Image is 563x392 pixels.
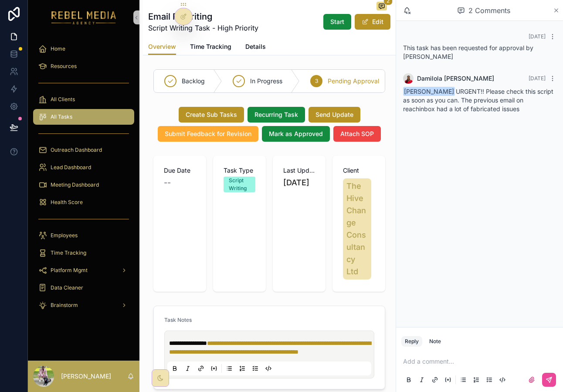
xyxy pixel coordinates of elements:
span: Script Writing Task - High Priority [148,23,258,33]
button: Send Update [309,107,360,123]
p: [DATE] [283,177,309,189]
button: 2 [376,2,387,12]
a: The Hive Change Consultancy Ltd [343,178,371,280]
span: Start [330,17,344,26]
button: Mark as Approved [262,126,330,142]
span: URGENT!! Please check this script as soon as you can. The previous email on reachinbox had a lot ... [403,88,553,112]
p: [PERSON_NAME] [61,372,111,381]
div: scrollable content [28,35,139,324]
a: Brainstorm [33,297,134,313]
span: Home [51,45,65,52]
button: Note [426,336,444,347]
button: Submit Feedback for Revision [158,126,258,142]
span: Create Sub Tasks [186,110,237,119]
span: Health Score [51,199,83,206]
span: The Hive Change Consultancy Ltd [346,180,368,278]
span: Details [245,42,266,51]
span: Lead Dashboard [51,164,91,171]
span: Mark as Approved [269,130,323,138]
span: Data Cleaner [51,284,83,291]
span: [PERSON_NAME] [403,87,455,96]
a: Home [33,41,134,57]
span: All Tasks [51,113,72,120]
a: Outreach Dashboard [33,142,134,158]
span: Time Tracking [190,42,231,51]
span: Employees [51,232,78,239]
span: Attach SOP [340,130,374,138]
span: Due Date [164,166,196,175]
div: Note [429,338,441,345]
a: All Clients [33,92,134,107]
span: Task Notes [164,317,192,323]
a: Time Tracking [190,39,231,56]
span: Resources [51,63,77,70]
span: Recurring Task [254,110,298,119]
span: Backlog [182,77,205,85]
span: Task Type [224,166,255,175]
span: This task has been requested for approval by [PERSON_NAME] [403,44,533,60]
a: Meeting Dashboard [33,177,134,193]
a: Time Tracking [33,245,134,261]
span: Time Tracking [51,249,86,256]
a: Lead Dashboard [33,160,134,175]
span: Outreach Dashboard [51,147,102,153]
span: -- [164,177,171,189]
a: Health Score [33,194,134,210]
span: Platform Mgmt [51,267,88,274]
span: Last Updated [283,166,315,175]
span: 3 [315,78,318,85]
a: Details [245,39,266,56]
button: Recurring Task [248,107,305,123]
span: Client [343,166,375,175]
span: In Progress [250,77,282,85]
span: 2 Comments [468,5,510,16]
button: Attach SOP [333,126,381,142]
a: All Tasks [33,109,134,125]
button: Reply [401,336,422,347]
a: Platform Mgmt [33,262,134,278]
h1: Email Rewriting [148,10,258,23]
a: Employees [33,228,134,243]
span: Overview [148,42,176,51]
span: Brainstorm [51,302,78,309]
span: Pending Approval [328,77,379,85]
button: Create Sub Tasks [179,107,244,123]
a: Data Cleaner [33,280,134,296]
div: Script Writing [229,177,250,192]
span: Send Update [315,110,353,119]
a: Resources [33,58,134,74]
span: Meeting Dashboard [51,181,99,188]
button: Edit [355,14,390,30]
span: Submit Feedback for Revision [165,130,251,138]
a: Overview [148,39,176,55]
img: App logo [51,10,116,24]
span: [DATE] [529,33,546,40]
span: [DATE] [529,75,546,82]
span: Damilola [PERSON_NAME] [417,74,494,83]
span: All Clients [51,96,75,103]
button: Start [323,14,351,30]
